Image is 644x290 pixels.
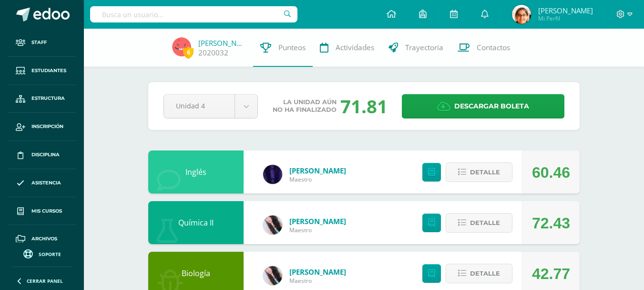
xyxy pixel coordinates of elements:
[446,264,512,283] button: Detalle
[183,46,194,58] span: 6
[8,29,76,57] a: Staff
[90,6,297,22] input: Busca un usuario...
[532,151,570,194] div: 60.46
[8,57,76,85] a: Estudiantes
[454,95,529,118] span: Descargar boleta
[381,29,450,67] a: Trayectoria
[313,29,381,67] a: Actividades
[470,214,500,232] span: Detalle
[402,94,564,118] a: Descargar boleta
[178,217,214,228] a: Química II
[289,277,346,285] span: Maestro
[31,95,65,102] span: Estructura
[263,215,282,235] img: de00e5df6452eeb3b104b8712ab95a0d.png
[198,38,246,48] a: [PERSON_NAME]
[278,43,306,53] span: Punteos
[148,201,244,244] div: Química II
[336,43,374,53] span: Actividades
[8,197,76,226] a: Mis cursos
[8,85,76,113] a: Estructura
[289,166,346,175] a: [PERSON_NAME]
[446,162,512,182] button: Detalle
[532,202,570,245] div: 72.43
[31,67,66,75] span: Estudiantes
[31,235,57,243] span: Archivos
[176,95,223,117] span: Unidad 4
[538,6,593,15] span: [PERSON_NAME]
[31,123,63,130] span: Inscripción
[477,43,510,53] span: Contactos
[164,95,257,118] a: Unidad 4
[198,48,228,58] a: 2020032
[289,226,346,234] span: Maestro
[446,213,512,233] button: Detalle
[470,163,500,181] span: Detalle
[172,37,191,56] img: cdc62378ec4dcd836a6e2d537657b80f.png
[273,98,337,114] span: La unidad aún no ha finalizado
[8,169,76,197] a: Asistencia
[8,141,76,169] a: Disciplina
[253,29,313,67] a: Punteos
[289,216,346,226] a: [PERSON_NAME]
[512,5,531,24] img: 83dcd1ae463a5068b4a108754592b4a9.png
[8,113,76,141] a: Inscripción
[31,207,62,215] span: Mis cursos
[39,251,61,258] span: Soporte
[11,247,72,260] a: Soporte
[450,29,517,67] a: Contactos
[182,268,210,279] a: Biología
[538,14,593,22] span: Mi Perfil
[289,175,346,183] span: Maestro
[31,179,61,187] span: Asistencia
[263,266,282,285] img: de00e5df6452eeb3b104b8712ab95a0d.png
[340,94,388,118] div: 71.81
[31,151,60,159] span: Disciplina
[185,167,206,177] a: Inglés
[8,225,76,253] a: Archivos
[263,165,282,184] img: 31877134f281bf6192abd3481bfb2fdd.png
[148,150,244,193] div: Inglés
[470,265,500,282] span: Detalle
[31,39,47,46] span: Staff
[405,43,443,53] span: Trayectoria
[27,278,63,284] span: Cerrar panel
[289,267,346,277] a: [PERSON_NAME]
